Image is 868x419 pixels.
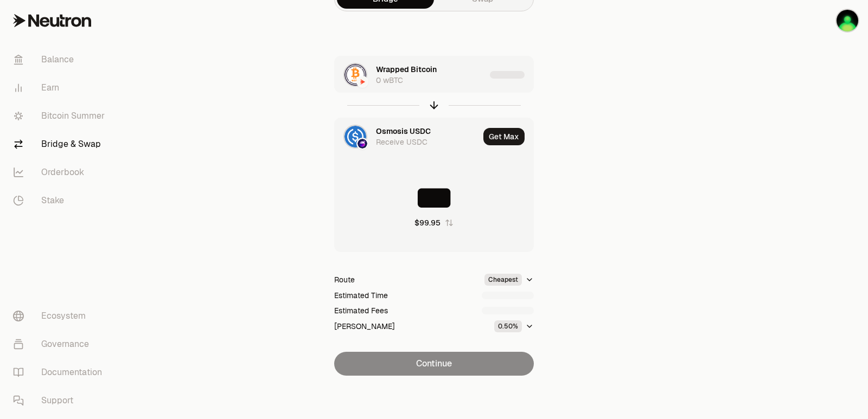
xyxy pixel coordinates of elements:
[4,158,117,186] a: Orderbook
[358,77,367,87] img: Neutron Logo
[4,130,117,158] a: Bridge & Swap
[335,56,533,93] button: wBTC LogoNeutron LogoWrapped Bitcoin0 wBTC
[4,358,117,386] a: Documentation
[335,118,479,155] div: USDC LogoOsmosis LogoOsmosis USDCReceive USDC
[376,137,427,147] div: Receive USDC
[494,320,534,332] button: 0.50%
[4,102,117,130] a: Bitcoin Summer
[335,56,486,93] div: wBTC LogoNeutron LogoWrapped Bitcoin0 wBTC
[344,64,366,86] img: wBTC Logo
[414,217,441,228] div: $99.95
[837,10,858,31] img: sandy mercy
[414,217,454,228] button: $99.95
[4,46,117,74] a: Balance
[334,305,388,316] div: Estimated Fees
[344,126,366,147] img: USDC Logo
[4,330,117,358] a: Governance
[334,321,395,332] div: [PERSON_NAME]
[483,128,525,145] button: Get Max
[4,302,117,330] a: Ecosystem
[376,64,437,75] div: Wrapped Bitcoin
[334,274,355,285] div: Route
[334,290,388,301] div: Estimated Time
[4,186,117,215] a: Stake
[4,74,117,102] a: Earn
[358,139,367,149] img: Osmosis Logo
[494,320,522,332] div: 0.50%
[376,126,431,137] div: Osmosis USDC
[4,386,117,415] a: Support
[376,75,403,86] div: 0 wBTC
[484,274,534,286] button: Cheapest
[484,274,522,286] div: Cheapest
